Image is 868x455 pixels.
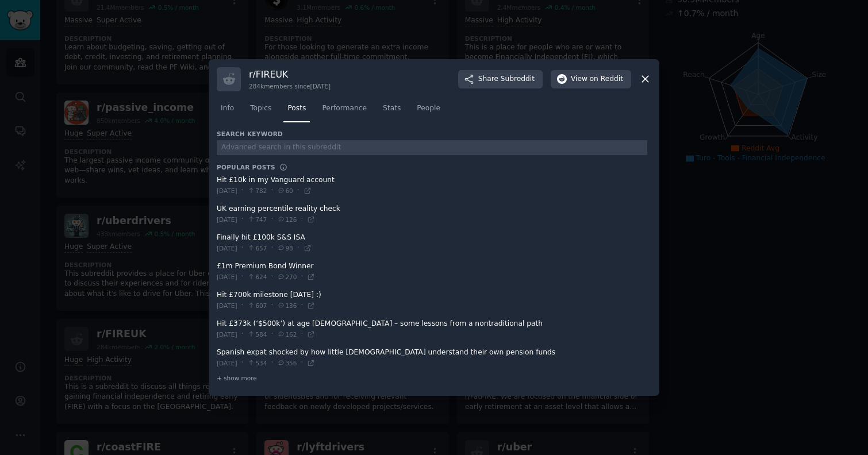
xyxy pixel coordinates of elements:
span: Topics [250,103,271,114]
span: · [241,243,244,253]
span: · [271,329,273,340]
span: Stats [383,103,401,114]
span: [DATE] [217,244,237,252]
span: · [241,329,244,340]
span: [DATE] [217,302,237,310]
span: [DATE] [217,187,237,195]
span: · [241,272,244,282]
span: · [271,358,273,368]
span: 98 [277,244,293,252]
h3: Popular Posts [217,163,275,171]
span: Share [478,74,535,84]
a: Posts [283,99,310,123]
a: Info [217,99,238,123]
span: · [301,358,303,368]
span: + show more [217,374,257,382]
div: 284k members since [DATE] [249,82,331,90]
span: 747 [247,215,267,223]
span: 162 [277,330,297,338]
span: [DATE] [217,359,237,367]
h3: Search Keyword [217,130,283,138]
span: 270 [277,273,297,281]
span: View [571,74,623,84]
span: [DATE] [217,330,237,338]
button: Viewon Reddit [551,70,631,88]
span: [DATE] [217,215,237,223]
span: 534 [247,359,267,367]
a: People [413,99,444,123]
span: · [271,214,273,225]
span: 60 [277,187,293,195]
span: · [271,272,273,282]
span: 607 [247,302,267,310]
span: · [301,214,303,225]
input: Advanced search in this subreddit [217,140,647,156]
span: · [297,243,299,253]
span: · [271,300,273,311]
span: Subreddit [501,74,535,84]
span: Performance [322,103,367,114]
h3: r/ FIREUK [249,68,331,80]
span: · [271,243,273,253]
span: 356 [277,359,297,367]
span: · [301,329,303,340]
a: Stats [379,99,405,123]
span: 126 [277,215,297,223]
a: Performance [318,99,371,123]
span: 136 [277,302,297,310]
span: 782 [247,187,267,195]
span: · [301,300,303,311]
span: [DATE] [217,273,237,281]
span: · [271,186,273,196]
span: 584 [247,330,267,338]
span: · [297,186,299,196]
span: · [301,272,303,282]
span: · [241,214,244,225]
span: 624 [247,273,267,281]
span: Info [221,103,234,114]
a: Topics [246,99,275,123]
span: 657 [247,244,267,252]
span: on Reddit [590,74,623,84]
button: ShareSubreddit [458,70,543,88]
span: · [241,300,244,311]
span: Posts [287,103,306,114]
span: People [417,103,440,114]
span: · [241,186,244,196]
span: · [241,358,244,368]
